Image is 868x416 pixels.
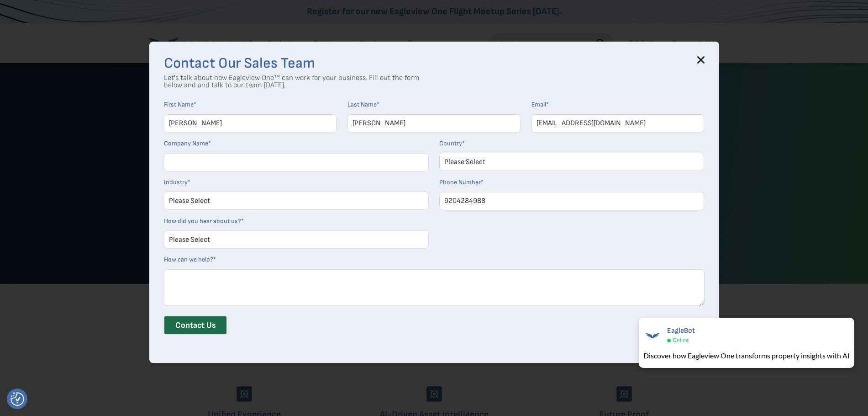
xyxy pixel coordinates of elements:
[439,139,462,147] span: Country
[673,337,689,344] span: Online
[347,101,377,108] span: Last Name
[643,350,850,361] div: Discover how Eagleview One transforms property insights with AI
[164,75,420,89] p: Let's talk about how Eagleview One™ can work for your business. Fill out the form below and and t...
[643,326,662,345] img: EagleBot
[164,101,194,108] span: First Name
[164,217,241,225] span: How did you hear about us?
[667,326,695,335] span: EagleBot
[164,56,705,71] h3: Contact Our Sales Team
[164,178,188,186] span: Industry
[164,256,213,263] span: How can we help?
[531,101,546,108] span: Email
[439,178,481,186] span: Phone Number
[11,392,24,406] img: Revisit consent button
[164,139,208,147] span: Company Name
[164,316,227,335] input: Contact Us
[11,392,24,406] button: Consent Preferences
